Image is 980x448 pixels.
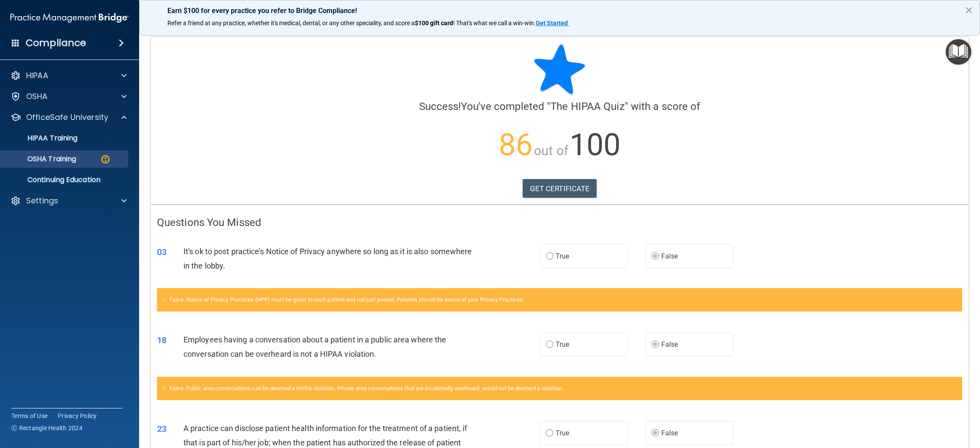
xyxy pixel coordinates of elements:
p: HIPAA [26,70,48,81]
span: False. Public area conversations can be deemed a HIPAA violation. Private area conversations that... [170,385,563,392]
span: False [661,252,678,260]
p: Continuing Education [6,176,124,184]
p: Earn $100 for every practice you refer to Bridge Compliance! [167,7,952,15]
a: Settings [10,196,127,206]
p: HIPAA Training [6,134,77,143]
h4: Compliance [26,37,86,49]
span: True [556,252,569,260]
h4: You've completed " " with a score of [157,101,962,112]
span: Ⓒ Rectangle Health 2024 [11,424,83,432]
a: GET CERTIFICATE [523,179,597,198]
span: True [556,340,569,348]
span: Refer a friend at any practice, whether it's medical, dental, or any other speciality, and score a [167,20,415,27]
span: 86 [499,127,533,163]
span: False [661,429,678,437]
p: OSHA Training [6,155,76,163]
span: False. Notice of Privacy Practices (NPP) must be given to each patient and not just posted. Patie... [170,296,524,303]
img: warning-circle.0cc9ac19.png [100,154,111,165]
a: OSHA [10,91,127,102]
a: HIPAA [10,70,127,81]
strong: $100 gift card [415,20,453,27]
h4: Questions You Missed [157,217,962,228]
a: Privacy Policy [58,411,97,420]
img: PMB logo [10,9,129,27]
span: True [556,429,569,437]
span: It's ok to post practice’s Notice of Privacy anywhere so long as it is also somewhere in the lobby. [183,247,472,270]
input: True [546,253,553,260]
input: False [651,342,659,348]
p: Settings [26,196,58,206]
input: True [546,430,553,437]
span: out of [534,143,568,158]
span: 18 [157,335,167,345]
span: 03 [157,247,167,257]
span: 23 [157,424,167,434]
span: False [661,340,678,348]
img: blue-star-rounded.9d042014.png [533,43,586,96]
input: True [546,342,553,348]
p: OfficeSafe University [26,112,108,123]
a: OfficeSafe University [10,112,127,123]
p: OSHA [26,91,48,102]
span: The HIPAA Quiz [550,100,624,113]
input: False [651,253,659,260]
strong: Get Started [536,20,568,27]
button: Open Resource Center [946,39,971,65]
span: ! That's what we call a win-win. [453,20,536,27]
a: Get Started [536,20,569,27]
a: Terms of Use [11,411,47,420]
span: 100 [570,127,620,163]
input: False [651,430,659,437]
span: Employees having a conversation about a patient in a public area where the conversation can be ov... [183,335,446,358]
span: Success! [419,100,461,113]
button: Close [965,3,973,17]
